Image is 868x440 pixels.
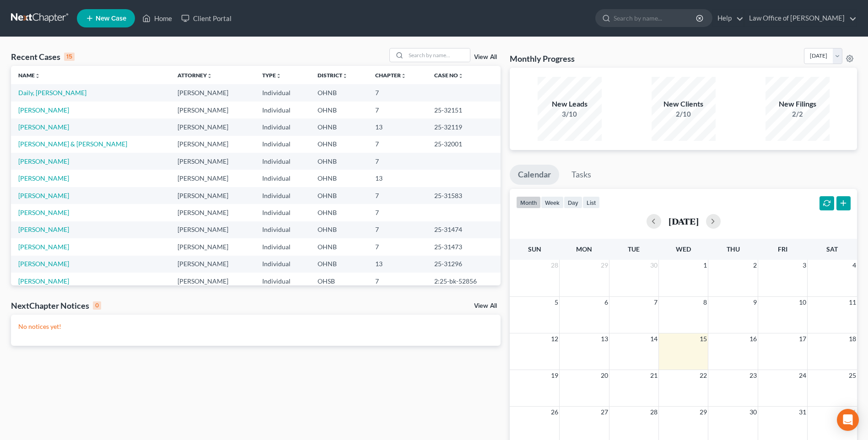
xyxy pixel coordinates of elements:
span: 19 [550,370,559,381]
button: list [582,196,600,209]
a: [PERSON_NAME] [18,157,69,165]
button: day [564,196,582,209]
a: Calendar [510,165,559,185]
span: 24 [798,370,807,381]
a: Tasks [563,165,599,185]
td: OHNB [310,153,368,170]
td: 7 [368,153,427,170]
td: 7 [368,102,427,118]
span: 17 [798,333,807,344]
i: unfold_more [401,73,406,79]
span: 6 [604,297,609,308]
h3: Monthly Progress [510,53,575,64]
td: 2:25-bk-52856 [427,273,501,290]
td: 13 [368,118,427,135]
td: 25-32001 [427,136,501,153]
span: 15 [699,333,708,344]
td: 7 [368,221,427,238]
span: Thu [727,245,740,253]
span: 8 [702,297,708,308]
span: Mon [576,245,592,253]
i: unfold_more [35,73,40,79]
div: Recent Cases [11,51,75,62]
span: 30 [749,407,758,418]
a: [PERSON_NAME] & [PERSON_NAME] [18,140,127,148]
span: 28 [550,260,559,271]
td: [PERSON_NAME] [170,84,254,101]
td: 7 [368,273,427,290]
i: unfold_more [342,73,348,79]
span: 13 [600,333,609,344]
td: [PERSON_NAME] [170,204,254,221]
td: Individual [255,84,310,101]
span: Tue [628,245,640,253]
td: 13 [368,256,427,273]
h2: [DATE] [669,216,699,226]
td: OHNB [310,84,368,101]
div: New Leads [538,99,602,109]
span: 21 [649,370,658,381]
span: 30 [649,260,658,271]
td: Individual [255,170,310,187]
span: New Case [96,15,126,22]
button: week [541,196,564,209]
td: [PERSON_NAME] [170,221,254,238]
td: 25-31474 [427,221,501,238]
span: 29 [699,407,708,418]
a: View All [474,303,497,309]
td: 25-32119 [427,118,501,135]
td: [PERSON_NAME] [170,256,254,273]
div: New Filings [766,99,830,109]
td: OHNB [310,170,368,187]
td: [PERSON_NAME] [170,170,254,187]
a: [PERSON_NAME] [18,123,69,131]
div: 0 [93,301,101,310]
a: [PERSON_NAME] [18,192,69,199]
td: 7 [368,187,427,204]
p: No notices yet! [18,322,493,331]
button: month [516,196,541,209]
td: 7 [368,204,427,221]
td: 7 [368,84,427,101]
a: [PERSON_NAME] [18,106,69,114]
a: Attorneyunfold_more [178,72,212,79]
td: OHNB [310,136,368,153]
i: unfold_more [458,73,464,79]
div: New Clients [652,99,716,109]
a: [PERSON_NAME] [18,277,69,285]
span: 12 [550,333,559,344]
td: 25-31583 [427,187,501,204]
a: [PERSON_NAME] [18,174,69,182]
span: 1 [702,260,708,271]
span: 26 [550,407,559,418]
span: 29 [600,260,609,271]
a: [PERSON_NAME] [18,209,69,216]
td: [PERSON_NAME] [170,153,254,170]
td: [PERSON_NAME] [170,136,254,153]
span: 10 [798,297,807,308]
div: 2/2 [766,109,830,119]
td: Individual [255,102,310,118]
span: 18 [848,333,857,344]
td: Individual [255,136,310,153]
span: Wed [676,245,691,253]
span: Sun [528,245,541,253]
td: 7 [368,136,427,153]
input: Search by name... [614,10,697,27]
td: OHNB [310,256,368,273]
span: 2 [752,260,758,271]
td: Individual [255,221,310,238]
td: [PERSON_NAME] [170,273,254,290]
span: 5 [554,297,559,308]
span: 9 [752,297,758,308]
a: Districtunfold_more [318,72,348,79]
span: 3 [802,260,807,271]
td: 7 [368,238,427,255]
span: 20 [600,370,609,381]
a: Daily, [PERSON_NAME] [18,89,86,97]
div: NextChapter Notices [11,300,101,311]
td: [PERSON_NAME] [170,118,254,135]
span: Sat [826,245,838,253]
a: Help [713,10,744,27]
a: [PERSON_NAME] [18,243,69,251]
